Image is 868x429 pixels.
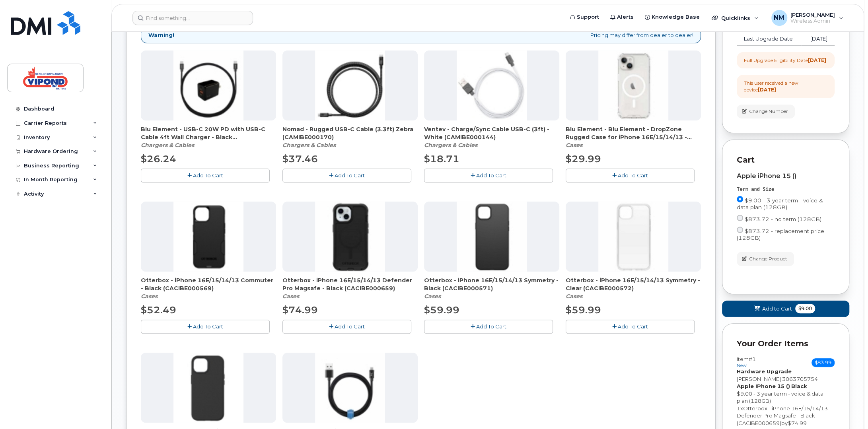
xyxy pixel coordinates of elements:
[706,10,764,26] div: Quicklinks
[282,142,336,149] em: Chargers & Cables
[315,353,385,423] img: accessory36348.JPG
[193,323,223,330] span: Add To Cart
[598,202,668,272] img: accessory36846.JPG
[566,276,701,300] div: Otterbox - iPhone 16E/15/14/13 Symmetry - Clear (CACIBE000572)
[790,18,835,24] span: Wireless Admin
[745,216,821,222] span: $873.72 - no term (128GB)
[744,57,826,64] div: Full Upgrade Eligibility Date
[737,197,823,210] span: $9.00 - 3 year term - voice & data plan (128GB)
[737,196,743,202] input: $9.00 - 3 year term - voice & data plan (128GB)
[173,202,243,272] img: accessory36920.JPG
[141,125,276,141] span: Blu Element - USB-C 20W PD with USB-C Cable 4ft Wall Charger - Black (CAHCPZ000096)
[424,304,459,316] span: $59.99
[737,376,781,382] span: [PERSON_NAME]
[335,323,365,330] span: Add To Cart
[566,142,582,149] em: Cases
[315,202,385,272] img: accessory36844.JPG
[598,50,668,120] img: accessory36772.JPG
[737,186,835,193] div: Term and Size
[566,304,601,316] span: $59.99
[737,215,743,221] input: $873.72 - no term (128GB)
[141,153,176,165] span: $26.24
[791,383,807,389] strong: Black
[737,32,801,46] td: Last Upgrade Date
[148,31,174,39] strong: Warning!
[424,142,477,149] em: Chargers & Cables
[652,13,700,21] span: Knowledge Base
[424,320,553,334] button: Add To Cart
[173,353,243,423] img: accessory36919.JPG
[737,105,795,118] button: Change Number
[749,255,787,262] span: Change Product
[566,153,601,165] span: $29.99
[335,172,365,179] span: Add To Cart
[782,376,818,382] span: 3063705754
[141,169,270,182] button: Add To Cart
[737,173,835,180] div: Apple iPhone 15 ()
[315,50,385,120] img: accessory36548.JPG
[762,305,792,313] span: Add to Cart
[193,172,223,179] span: Add To Cart
[132,11,253,25] input: Find something...
[424,169,553,182] button: Add To Cart
[566,293,582,300] em: Cases
[141,320,270,334] button: Add To Cart
[141,276,276,300] div: Otterbox - iPhone 16E/15/14/13 Commuter - Black (CACIBE000569)
[424,125,559,141] span: Ventev - Charge/Sync Cable USB-C (3ft) - White (CAMIBE000144)
[790,12,835,18] span: [PERSON_NAME]
[424,125,559,149] div: Ventev - Charge/Sync Cable USB-C (3ft) - White (CAMIBE000144)
[141,304,176,316] span: $52.49
[564,9,605,25] a: Support
[577,13,599,21] span: Support
[737,356,756,368] h3: Item
[774,13,784,23] span: NM
[737,368,792,375] strong: Hardware Upgrade
[721,15,750,21] span: Quicklinks
[737,252,794,266] button: Change Product
[618,172,648,179] span: Add To Cart
[457,202,527,272] img: accessory36845.JPG
[737,154,835,166] p: Cart
[737,405,740,412] span: 1
[566,125,701,149] div: Blu Element - Blu Element - DropZone Rugged Case for iPhone 16E/15/14/13 - Clear (CACIBE000602)
[282,304,318,316] span: $74.99
[424,276,559,300] div: Otterbox - iPhone 16E/15/14/13 Symmetry - Black (CACIBE000571)
[566,169,695,182] button: Add To Cart
[737,405,835,427] div: x by
[639,9,705,25] a: Knowledge Base
[424,293,441,300] em: Cases
[424,153,459,165] span: $18.71
[617,13,634,21] span: Alerts
[766,10,849,26] div: Neil Mallette
[566,276,701,292] span: Otterbox - iPhone 16E/15/14/13 Symmetry - Clear (CACIBE000572)
[758,87,776,93] strong: [DATE]
[282,276,418,300] div: Otterbox - iPhone 16E/15/14/13 Defender Pro Magsafe - Black (CACIBE000659)
[476,172,506,179] span: Add To Cart
[808,57,826,63] strong: [DATE]
[424,276,559,292] span: Otterbox - iPhone 16E/15/14/13 Symmetry - Black (CACIBE000571)
[737,363,747,368] small: new
[788,420,807,426] span: $74.99
[744,80,827,93] div: This user received a new device
[737,405,828,426] span: Otterbox - iPhone 16E/15/14/13 Defender Pro Magsafe - Black (CACIBE000659)
[457,50,527,120] img: accessory36552.JPG
[141,293,158,300] em: Cases
[566,320,695,334] button: Add To Cart
[282,293,299,300] em: Cases
[282,169,411,182] button: Add To Cart
[737,338,835,349] p: Your Order Items
[282,276,418,292] span: Otterbox - iPhone 16E/15/14/13 Defender Pro Magsafe - Black (CACIBE000659)
[812,358,835,367] span: $83.99
[737,390,835,405] div: $9.00 - 3 year term - voice & data plan (128GB)
[282,125,418,141] span: Nomad - Rugged USB-C Cable (3.3ft) Zebra (CAMIBE000170)
[749,356,756,362] span: #1
[173,50,243,120] img: accessory36347.JPG
[282,125,418,149] div: Nomad - Rugged USB-C Cable (3.3ft) Zebra (CAMIBE000170)
[141,142,194,149] em: Chargers & Cables
[737,383,790,389] strong: Apple iPhone 15 ()
[795,304,815,313] span: $9.00
[737,227,743,233] input: $873.72 - replacement price (128GB)
[282,320,411,334] button: Add To Cart
[282,153,318,165] span: $37.46
[566,125,701,141] span: Blu Element - Blu Element - DropZone Rugged Case for iPhone 16E/15/14/13 - Clear (CACIBE000602)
